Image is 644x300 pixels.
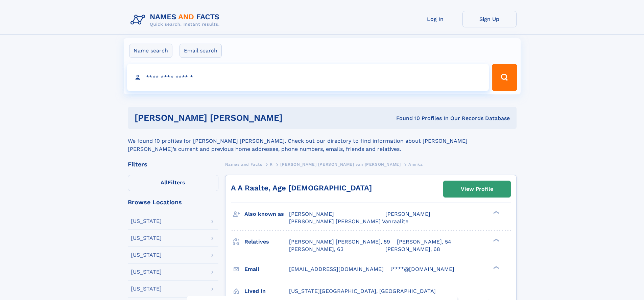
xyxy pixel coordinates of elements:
[131,269,162,275] div: [US_STATE]
[128,11,225,29] img: Logo Names and Facts
[270,160,273,168] a: R
[128,175,218,191] label: Filters
[280,162,401,167] span: [PERSON_NAME] [PERSON_NAME] van [PERSON_NAME]
[462,11,517,27] a: Sign Up
[129,44,172,58] label: Name search
[397,238,451,246] a: [PERSON_NAME], 54
[244,236,289,248] h3: Relatives
[289,218,408,225] span: [PERSON_NAME] [PERSON_NAME] Vanraalite
[127,64,489,91] input: search input
[128,199,218,205] div: Browse Locations
[289,238,390,246] a: [PERSON_NAME] [PERSON_NAME], 59
[289,246,343,253] a: [PERSON_NAME], 63
[131,252,162,258] div: [US_STATE]
[135,114,339,122] h1: [PERSON_NAME] [PERSON_NAME]
[408,162,423,167] span: Annika
[385,246,440,253] a: [PERSON_NAME], 68
[270,162,273,167] span: R
[492,64,517,91] button: Search Button
[131,218,162,224] div: [US_STATE]
[289,288,436,294] span: [US_STATE][GEOGRAPHIC_DATA], [GEOGRAPHIC_DATA]
[492,238,500,242] div: ❯
[280,160,401,168] a: [PERSON_NAME] [PERSON_NAME] van [PERSON_NAME]
[461,181,493,197] div: View Profile
[128,129,517,153] div: We found 10 profiles for [PERSON_NAME] [PERSON_NAME]. Check out our directory to find information...
[492,265,500,270] div: ❯
[161,179,168,186] span: All
[128,161,218,167] div: Filters
[492,210,500,215] div: ❯
[225,160,262,168] a: Names and Facts
[444,181,510,197] a: View Profile
[131,235,162,241] div: [US_STATE]
[244,263,289,275] h3: Email
[289,266,384,272] span: [EMAIL_ADDRESS][DOMAIN_NAME]
[231,184,372,192] a: A A Raalte, Age [DEMOGRAPHIC_DATA]
[244,285,289,297] h3: Lived in
[244,208,289,220] h3: Also known as
[408,11,462,27] a: Log In
[339,115,510,122] div: Found 10 Profiles In Our Records Database
[131,286,162,292] div: [US_STATE]
[385,211,430,217] span: [PERSON_NAME]
[180,44,222,58] label: Email search
[289,211,334,217] span: [PERSON_NAME]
